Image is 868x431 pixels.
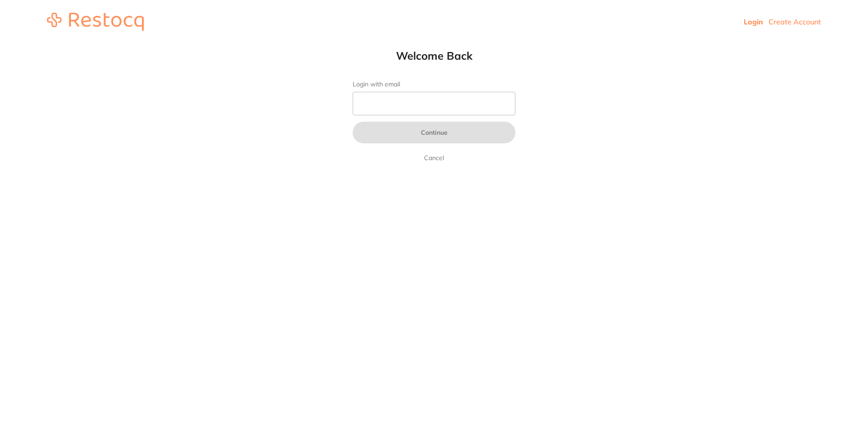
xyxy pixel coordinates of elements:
[335,49,533,62] h1: Welcome Back
[353,122,515,143] button: Continue
[47,13,144,31] img: restocq_logo.svg
[422,152,446,163] a: Cancel
[744,17,763,26] a: Login
[769,17,821,26] a: Create Account
[353,81,515,88] label: Login with email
